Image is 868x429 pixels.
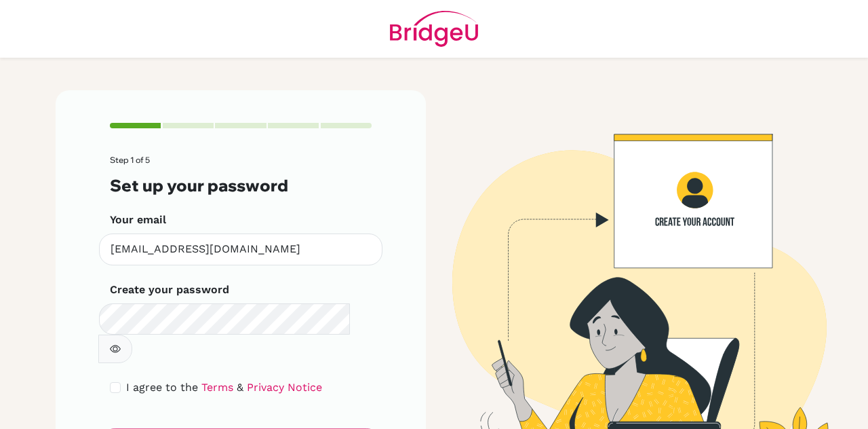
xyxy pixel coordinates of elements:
[110,155,150,165] span: Step 1 of 5
[201,381,233,394] a: Terms
[110,176,372,195] h3: Set up your password
[237,381,243,394] span: &
[247,381,322,394] a: Privacy Notice
[110,282,229,298] label: Create your password
[126,381,198,394] span: I agree to the
[110,212,166,228] label: Your email
[99,234,382,265] input: Insert your email*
